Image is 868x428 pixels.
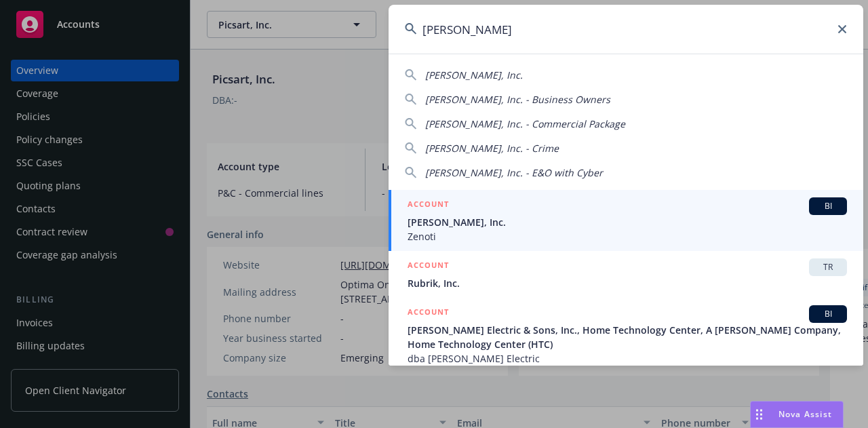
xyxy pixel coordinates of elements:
span: [PERSON_NAME], Inc. - Commercial Package [425,117,625,130]
a: ACCOUNTBI[PERSON_NAME] Electric & Sons, Inc., Home Technology Center, A [PERSON_NAME] Company, Ho... [389,298,863,373]
input: Search... [389,5,863,54]
span: Rubrik, Inc. [408,276,847,290]
span: dba [PERSON_NAME] Electric [408,351,847,366]
span: [PERSON_NAME] Electric & Sons, Inc., Home Technology Center, A [PERSON_NAME] Company, Home Techno... [408,323,847,351]
span: [PERSON_NAME], Inc. [425,69,523,81]
span: Zenoti [408,229,847,244]
button: Nova Assist [750,401,844,428]
span: Nova Assist [778,408,832,420]
span: [PERSON_NAME], Inc. - Business Owners [425,93,610,106]
a: ACCOUNTBI[PERSON_NAME], Inc.Zenoti [389,190,863,251]
span: BI [814,200,842,212]
span: [PERSON_NAME], Inc. - E&O with Cyber [425,166,603,179]
span: BI [814,308,842,320]
a: ACCOUNTTRRubrik, Inc. [389,251,863,298]
span: [PERSON_NAME], Inc. - Crime [425,142,559,155]
h5: ACCOUNT [408,197,449,214]
h5: ACCOUNT [408,305,449,322]
h5: ACCOUNT [408,258,449,275]
span: TR [814,261,842,273]
span: [PERSON_NAME], Inc. [408,215,847,229]
div: Drag to move [751,402,768,427]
